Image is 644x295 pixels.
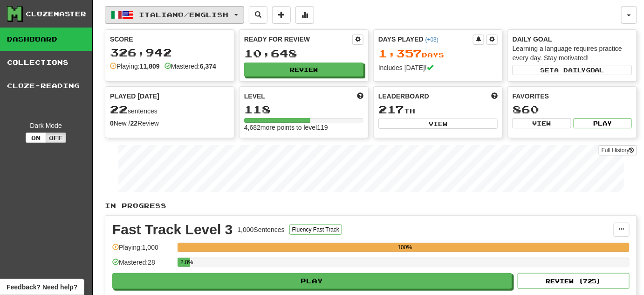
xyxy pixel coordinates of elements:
[244,48,363,59] div: 10,648
[378,91,429,101] span: Leaderboard
[378,103,404,116] span: 217
[140,63,160,70] strong: 11,809
[110,91,159,101] span: Played [DATE]
[7,282,77,292] span: Open feedback widget
[130,119,138,127] strong: 22
[513,91,632,101] div: Favorites
[518,273,630,289] button: Review (725)
[378,35,473,44] div: Days Played
[110,119,229,128] div: New / Review
[112,243,173,258] div: Playing: 1,000
[46,133,66,143] button: Off
[238,225,285,234] div: 1,000 Sentences
[295,6,314,24] button: More stats
[110,103,128,116] span: 22
[574,118,632,128] button: Play
[244,104,363,115] div: 118
[378,119,498,129] button: View
[112,258,173,273] div: Mastered: 28
[200,63,216,70] strong: 6,374
[378,104,498,116] div: th
[378,47,422,60] span: 1,357
[112,273,512,289] button: Play
[249,6,267,24] button: Search sentences
[513,118,571,128] button: View
[289,225,342,235] button: Fluency Fast Track
[599,145,637,155] a: Full History
[272,6,291,24] button: Add sentence to collection
[180,243,630,252] div: 100%
[105,6,244,24] button: Italiano/English
[378,63,498,72] div: Includes [DATE]!
[110,119,114,127] strong: 0
[513,35,632,44] div: Daily Goal
[244,35,352,44] div: Ready for Review
[513,65,632,75] button: Seta dailygoal
[244,123,363,132] div: 4,682 more points to level 119
[244,63,363,77] button: Review
[7,121,85,130] div: Dark Mode
[110,35,229,44] div: Score
[105,201,637,211] p: In Progress
[164,62,216,71] div: Mastered:
[425,36,438,43] a: (+03)
[112,223,233,237] div: Fast Track Level 3
[110,47,229,58] div: 326,942
[180,258,190,267] div: 2.8%
[26,9,86,19] div: Clozemaster
[491,91,498,101] span: This week in points, UTC
[110,62,160,71] div: Playing:
[513,104,632,115] div: 860
[357,91,363,101] span: Score more points to level up
[244,91,265,101] span: Level
[139,11,229,19] span: Italiano / English
[554,67,586,73] span: a daily
[110,104,229,116] div: sentences
[378,48,498,60] div: Day s
[26,133,46,143] button: On
[513,44,632,63] div: Learning a language requires practice every day. Stay motivated!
